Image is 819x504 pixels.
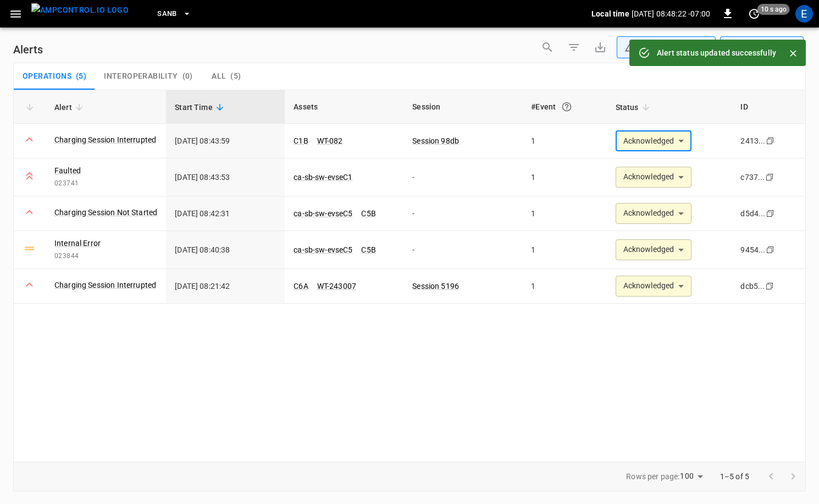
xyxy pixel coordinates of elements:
a: Charging Session Not Started [54,207,157,218]
td: 1 [522,231,606,269]
div: Last 24 hrs [740,37,804,58]
span: ( 5 ) [230,72,241,81]
a: C5B [361,209,375,218]
div: 9454... [740,244,765,255]
div: Acknowledged [616,130,692,151]
p: [DATE] 08:48:22 -07:00 [632,8,710,19]
a: Session 5196 [412,282,459,291]
div: Acknowledged [616,276,692,297]
td: 1 [522,269,606,304]
td: 1 [522,158,606,196]
a: Charging Session Interrupted [54,134,156,145]
td: 1 [522,124,606,158]
td: [DATE] 08:40:38 [166,231,285,269]
a: C6A [294,282,308,291]
td: - [403,196,522,231]
td: [DATE] 08:42:31 [166,196,285,231]
div: c737... [740,172,765,183]
p: Local time [591,8,629,19]
button: set refresh interval [745,5,763,23]
div: copy [765,135,776,147]
td: [DATE] 08:43:59 [166,124,285,158]
th: Assets [285,90,403,124]
div: copy [765,244,776,256]
div: copy [765,280,776,292]
span: Status [616,101,653,114]
div: Acknowledged [616,239,692,260]
a: Internal Error [54,238,101,249]
a: ca-sb-sw-evseC5 [294,209,352,218]
p: Rows per page: [626,471,679,482]
a: C1B [294,136,308,145]
td: [DATE] 08:21:42 [166,269,285,304]
td: 1 [522,196,606,231]
div: 2413... [740,135,765,146]
img: ampcontrol.io logo [31,3,129,17]
div: profile-icon [795,5,813,23]
h6: Alerts [13,41,43,58]
p: 1–5 of 5 [720,471,749,482]
td: [DATE] 08:43:53 [166,158,285,196]
div: dcb5... [740,281,765,292]
div: Acknowledged [616,167,692,188]
span: Interoperability [104,72,178,81]
span: SanB [157,8,177,20]
a: ca-sb-sw-evseC1 [294,173,352,182]
span: 023844 [54,251,157,262]
span: All [212,72,226,81]
a: Charging Session Interrupted [54,280,156,291]
div: copy [765,171,776,183]
div: Unresolved [624,42,698,53]
th: Session [403,90,522,124]
button: SanB [153,3,196,25]
div: Alert status updated successfully [657,43,776,63]
span: Alert [54,101,86,114]
a: WT-082 [317,136,343,145]
div: #Event [531,97,597,117]
div: Acknowledged [616,203,692,224]
div: d5d4... [740,208,765,219]
span: 023741 [54,178,157,189]
div: copy [765,207,776,220]
a: C5B [361,245,375,254]
span: ( 0 ) [182,72,193,81]
td: - [403,158,522,196]
button: Close [785,45,801,62]
span: ( 5 ) [76,72,86,81]
td: - [403,231,522,269]
button: An event is a single occurrence of an issue. An alert groups related events for the same asset, m... [557,97,577,117]
span: 10 s ago [757,4,790,15]
a: WT-243007 [317,282,356,291]
span: Start Time [175,101,227,114]
div: 100 [680,468,706,484]
a: Session 98db [412,136,459,145]
a: Faulted [54,165,81,176]
a: ca-sb-sw-evseC5 [294,245,352,254]
span: Operations [23,72,71,81]
th: ID [732,90,805,124]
